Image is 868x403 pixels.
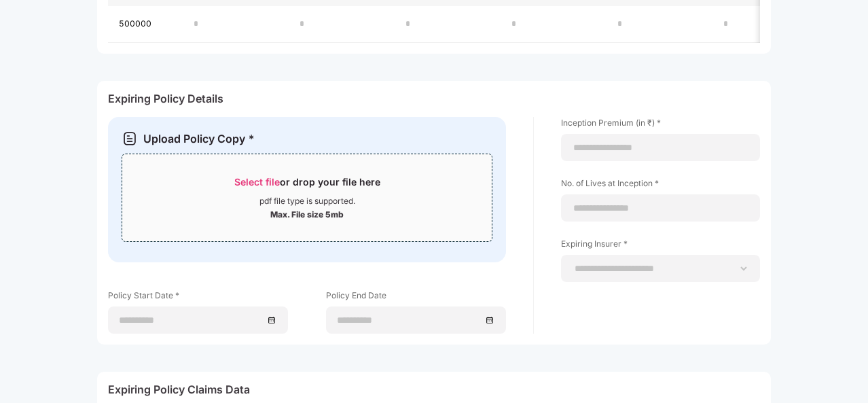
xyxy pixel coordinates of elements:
span: Select file [234,176,280,188]
label: No. of Lives at Inception * [561,177,760,194]
td: 500000 [108,6,181,43]
div: Expiring Policy Claims Data [108,383,760,402]
div: Max. File size 5mb [270,207,344,220]
img: svg+xml;base64,PHN2ZyB3aWR0aD0iMjAiIGhlaWdodD0iMjEiIHZpZXdCb3g9IjAgMCAyMCAyMSIgZmlsbD0ibm9uZSIgeG... [122,130,138,147]
label: Expiring Insurer * [561,238,760,255]
div: Expiring Policy Details [108,92,760,111]
div: or drop your file here [234,175,380,196]
label: Policy End Date [326,290,506,306]
span: Select fileor drop your file herepdf file type is supported.Max. File size 5mb [122,164,492,231]
label: Policy Start Date * [108,290,288,306]
div: Upload Policy Copy * [143,132,255,146]
div: pdf file type is supported. [259,196,355,207]
label: Inception Premium (in ₹) * [561,117,760,134]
